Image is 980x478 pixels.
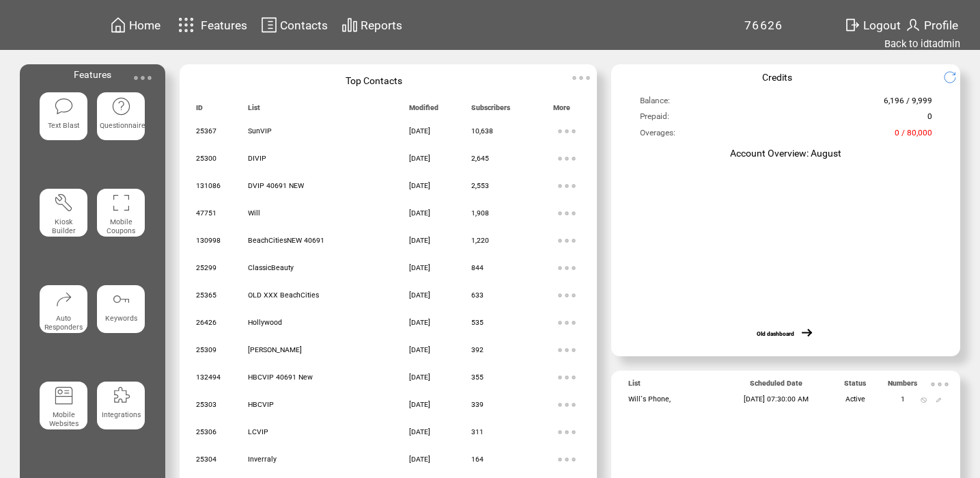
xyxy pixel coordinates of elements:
[105,314,137,323] span: Keywords
[409,154,430,163] span: [DATE]
[888,379,917,393] span: Numbers
[943,70,966,84] img: refresh.png
[248,400,274,409] span: HBCVIP
[471,154,489,163] span: 2,645
[471,103,510,118] span: Subscribers
[259,14,330,36] a: Contacts
[40,189,87,276] a: Kiosk Builder
[196,455,216,464] span: 25304
[884,96,932,111] span: 6,196 / 9,999
[196,236,221,245] span: 130998
[341,16,358,34] img: chart.svg
[409,455,430,464] span: [DATE]
[196,181,221,190] span: 131086
[903,14,960,36] a: Profile
[172,12,249,38] a: Features
[108,14,163,36] a: Home
[471,427,484,436] span: 311
[248,154,266,163] span: DIVIP
[248,263,294,272] span: ClassicBeauty
[40,382,87,468] a: Mobile Websites
[361,18,402,32] span: Reports
[640,96,670,111] span: Balance:
[196,427,216,436] span: 25306
[49,410,79,428] span: Mobile Websites
[409,427,430,436] span: [DATE]
[762,72,792,83] span: Credits
[409,209,430,217] span: [DATE]
[926,371,953,398] img: ellypsis.svg
[921,397,927,403] img: notallowed.svg
[107,217,135,235] span: Mobile Coupons
[339,14,404,36] a: Reports
[129,64,156,92] img: ellypsis.svg
[471,127,493,135] span: 10,638
[471,373,484,382] span: 355
[553,364,580,391] img: ellypsis.svg
[553,446,580,473] img: ellypsis.svg
[628,395,671,403] span: Will`s Phone,
[744,395,809,403] span: [DATE] 07:30:00 AM
[248,373,313,382] span: HBCVIP 40691 New
[844,16,860,34] img: exit.svg
[409,263,430,272] span: [DATE]
[40,285,87,372] a: Auto Responders
[201,18,247,32] span: Features
[471,209,489,217] span: 1,908
[757,330,794,337] a: Old dashboard
[471,263,484,272] span: 844
[409,127,430,135] span: [DATE]
[97,189,145,276] a: Mobile Coupons
[111,289,131,309] img: keywords.svg
[196,318,216,327] span: 26426
[471,181,489,190] span: 2,553
[905,16,921,34] img: profile.svg
[553,336,580,364] img: ellypsis.svg
[346,75,402,86] span: Top Contacts
[863,18,901,32] span: Logout
[54,289,74,309] img: auto-responders.svg
[196,373,221,382] span: 132494
[196,263,216,272] span: 25299
[196,345,216,354] span: 25309
[845,395,865,403] span: Active
[924,18,958,32] span: Profile
[409,373,430,382] span: [DATE]
[97,382,145,468] a: Integrations
[927,111,932,127] span: 0
[111,193,131,213] img: coupons.svg
[553,200,580,227] img: ellypsis.svg
[54,193,74,213] img: tool%201.svg
[471,455,484,464] span: 164
[54,386,74,406] img: mobile-websites.svg
[901,395,905,403] span: 1
[842,14,903,36] a: Logout
[196,209,216,217] span: 47751
[628,379,641,393] span: List
[248,291,319,300] span: OLD XXX BeachCities
[409,400,430,409] span: [DATE]
[248,427,268,436] span: LCVIP
[54,96,74,116] img: text-blast.svg
[553,282,580,309] img: ellypsis.svg
[471,236,489,245] span: 1,220
[111,386,131,406] img: integrations.svg
[553,309,580,336] img: ellypsis.svg
[553,145,580,172] img: ellypsis.svg
[196,103,203,118] span: ID
[471,291,484,300] span: 633
[111,96,131,116] img: questionnaire.svg
[553,391,580,419] img: ellypsis.svg
[248,209,260,217] span: Will
[248,127,272,135] span: SunVIP
[174,14,198,36] img: features.svg
[640,128,675,143] span: Overages:
[100,121,145,130] span: Questionnaire
[409,345,430,354] span: [DATE]
[844,379,866,393] span: Status
[261,16,277,34] img: contacts.svg
[280,18,328,32] span: Contacts
[102,410,141,419] span: Integrations
[248,103,260,118] span: List
[97,92,145,179] a: Questionnaire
